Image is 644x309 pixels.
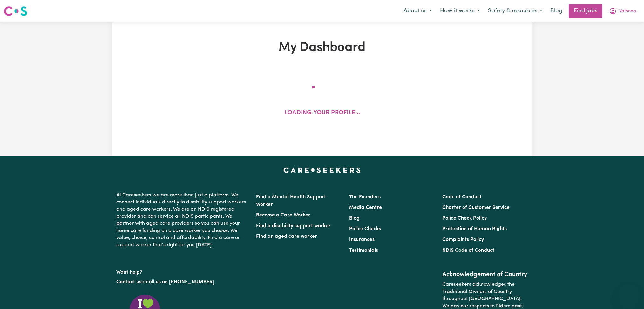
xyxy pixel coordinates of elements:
[569,4,602,18] a: Find jobs
[256,213,310,218] a: Become a Care Worker
[442,205,510,210] a: Charter of Customer Service
[349,216,360,221] a: Blog
[146,279,214,285] a: call us on [PHONE_NUMBER]
[399,4,436,18] button: About us
[349,226,381,231] a: Police Checks
[484,4,546,18] button: Safety & resources
[619,284,639,304] iframe: Button to launch messaging window
[442,271,528,278] h2: Acknowledgement of Country
[116,276,248,288] p: or
[349,248,378,253] a: Testimonials
[349,205,382,210] a: Media Centre
[116,189,248,251] p: At Careseekers we are more than just a platform. We connect individuals directly to disability su...
[619,8,636,15] span: Valbona
[4,4,27,18] a: Careseekers logo
[116,279,141,285] a: Contact us
[256,195,326,207] a: Find a Mental Health Support Worker
[442,195,482,200] a: Code of Conduct
[442,237,484,242] a: Complaints Policy
[442,226,507,231] a: Protection of Human Rights
[116,266,248,276] p: Want help?
[442,216,487,221] a: Police Check Policy
[256,223,331,229] a: Find a disability support worker
[546,4,566,18] a: Blog
[349,195,381,200] a: The Founders
[605,4,640,18] button: My Account
[4,5,27,17] img: Careseekers logo
[283,168,361,173] a: Careseekers home page
[256,234,317,239] a: Find an aged care worker
[349,237,375,242] a: Insurances
[284,109,360,118] p: Loading your profile...
[436,4,484,18] button: How it works
[186,40,458,55] h1: My Dashboard
[442,248,494,253] a: NDIS Code of Conduct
